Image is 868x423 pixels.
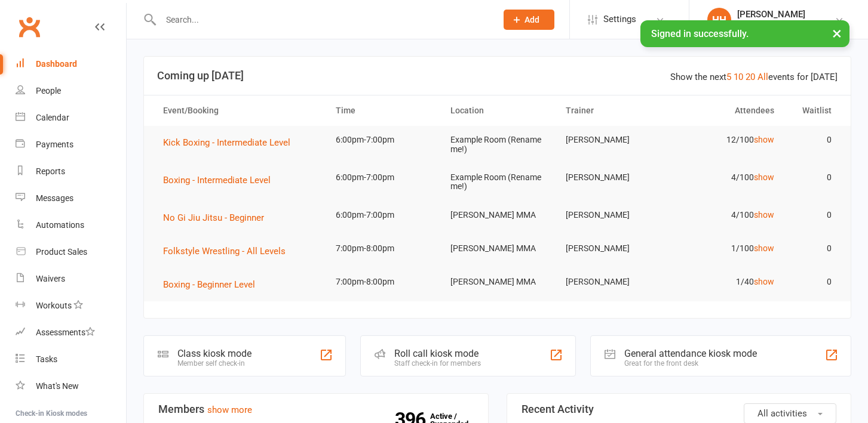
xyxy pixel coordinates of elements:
a: show more [207,405,252,415]
div: Member self check-in [177,359,251,368]
a: show [754,277,774,286]
td: 0 [785,201,842,229]
td: [PERSON_NAME] [555,201,670,229]
td: [PERSON_NAME] MMA [440,234,555,263]
th: Time [325,95,440,126]
div: Dashboard [36,59,77,69]
td: Example Room (Rename me!) [440,126,555,163]
td: 12/100 [670,126,785,154]
h3: Recent Activity [522,403,837,415]
td: 4/100 [670,201,785,229]
div: Calendar [36,113,69,122]
a: 5 [726,72,731,82]
td: 1/40 [670,268,785,296]
a: Dashboard [16,51,126,78]
div: Product Sales [36,247,87,257]
div: Waivers [36,274,65,283]
a: show [754,210,774,220]
a: Tasks [16,346,126,373]
button: Kick Boxing - Intermediate Level [163,135,299,150]
a: All [757,72,768,82]
td: 6:00pm-7:00pm [325,201,440,229]
td: [PERSON_NAME] [555,163,670,192]
span: Boxing - Beginner Level [163,279,255,290]
span: Folkstyle Wrestling - All Levels [163,246,286,257]
a: Reports [16,158,126,185]
div: General attendance kiosk mode [624,348,757,359]
td: Example Room (Rename me!) [440,163,555,201]
a: 10 [734,72,743,82]
span: Add [525,15,539,24]
button: Boxing - Intermediate Level [163,173,279,187]
td: 7:00pm-8:00pm [325,268,440,296]
th: Attendees [670,95,785,126]
div: Staff check-in for members [394,359,481,368]
div: Messages [36,193,73,203]
a: Workouts [16,292,126,319]
div: Class kiosk mode [177,348,251,359]
td: [PERSON_NAME] MMA [440,201,555,229]
th: Waitlist [785,95,842,126]
button: No Gi Jiu Jitsu - Beginner [163,211,272,225]
div: What's New [36,381,79,391]
a: Payments [16,131,126,158]
div: Great for the front desk [624,359,757,368]
input: Search... [157,11,488,28]
h3: Members [158,403,474,415]
td: 0 [785,234,842,263]
div: Reports [36,166,65,176]
div: HH [707,8,731,32]
a: Calendar [16,104,126,131]
td: [PERSON_NAME] [555,234,670,263]
div: Automations [36,220,84,230]
span: Settings [603,6,636,33]
div: [PERSON_NAME] MMA [737,20,823,30]
th: Trainer [555,95,670,126]
h3: Coming up [DATE] [157,70,838,82]
button: × [826,20,848,46]
span: Signed in successfully. [651,28,749,39]
td: 4/100 [670,163,785,192]
a: Product Sales [16,239,126,265]
td: 6:00pm-7:00pm [325,126,440,154]
div: Assessments [36,328,95,337]
div: Payments [36,140,73,149]
td: 0 [785,163,842,192]
span: Boxing - Intermediate Level [163,175,271,186]
a: Assessments [16,319,126,346]
div: People [36,86,61,95]
a: show [754,135,774,144]
span: All activities [757,408,807,419]
div: Tasks [36,354,57,364]
a: Automations [16,212,126,239]
th: Event/Booking [152,95,325,126]
div: Show the next events for [DATE] [670,70,838,84]
button: Add [504,10,554,30]
span: No Gi Jiu Jitsu - Beginner [163,212,264,223]
td: 1/100 [670,234,785,263]
a: People [16,78,126,104]
td: 0 [785,126,842,154]
td: 0 [785,268,842,296]
a: 20 [746,72,755,82]
td: [PERSON_NAME] MMA [440,268,555,296]
a: Waivers [16,265,126,292]
span: Kick Boxing - Intermediate Level [163,137,290,148]
a: Messages [16,185,126,212]
button: Folkstyle Wrestling - All Levels [163,244,294,258]
div: Roll call kiosk mode [394,348,481,359]
th: Location [440,95,555,126]
a: show [754,172,774,182]
a: What's New [16,373,126,400]
td: [PERSON_NAME] [555,268,670,296]
a: Clubworx [14,12,44,42]
div: [PERSON_NAME] [737,9,823,20]
td: 6:00pm-7:00pm [325,163,440,192]
div: Workouts [36,301,72,310]
a: show [754,243,774,253]
td: [PERSON_NAME] [555,126,670,154]
td: 7:00pm-8:00pm [325,234,440,263]
button: Boxing - Beginner Level [163,277,263,292]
